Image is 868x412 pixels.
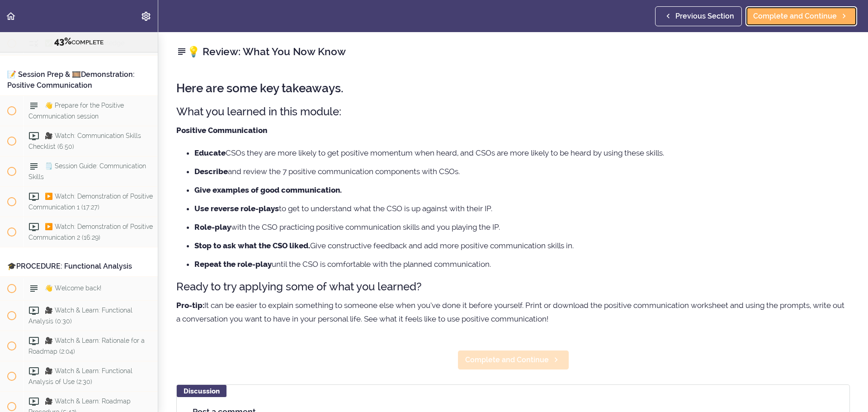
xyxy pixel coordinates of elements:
span: 👋 Welcome back! [45,284,101,292]
li: with the CSO practicing positive communication skills and you playing the IP. [194,221,850,233]
p: It can be easier to explain something to someone else when you’ve done it before yourself. Print ... [176,298,850,326]
div: Discussion [177,385,226,397]
strong: Repeat the role-play [194,260,272,269]
span: Complete and Continue [465,355,549,365]
a: Complete and Continue [745,6,857,26]
a: Complete and Continue [458,350,569,370]
li: until the CSO is comfortable with the planned communication. [194,258,850,270]
span: ▶️ Watch: Demonstration of Positive Communication 2 (16:29) [28,223,153,241]
svg: Settings Menu [141,11,151,22]
div: COMPLETE [11,36,146,47]
span: ▶️ Watch: Demonstration of Positive Communication 1 (17:27) [28,193,153,211]
li: Give constructive feedback and add more positive communication skills in. [194,240,850,251]
h2: 💡 Review: What You Now Know [176,44,850,59]
li: and review the 7 positive communication components with CSOs. [194,166,850,177]
li: CSOs they are more likely to get positive momentum when heard, and CSOs are more likely to be hea... [194,147,850,159]
span: 🎥 Watch & Learn: Functional Analysis (0:30) [28,307,132,324]
h3: What you learned in this module: [176,104,850,119]
span: Previous Section [675,11,734,22]
span: 🎥 Watch & Learn: Functional Analysis of Use (2:30) [28,367,132,385]
h3: Ready to try applying some of what you learned? [176,279,850,294]
strong: Stop to ask what the CSO liked. [194,241,310,250]
h2: Here are some key takeaways. [176,82,850,95]
span: 👋 Prepare for the Positive Communication session [28,102,124,120]
strong: Positive Communication [176,126,267,135]
a: Previous Section [655,6,742,26]
strong: Use reverse role-plays [194,204,279,213]
strong: Pro-tip: [176,301,204,310]
strong: Give examples of good communication. [194,185,342,194]
strong: Educate [194,148,226,157]
li: to get to understand what the CSO is up against with their IP. [194,203,850,214]
svg: Back to course curriculum [5,11,16,22]
strong: Role-play [194,223,231,232]
span: 43% [54,36,71,47]
strong: Describe [194,167,228,176]
span: 🎥 Watch: Communication Skills Checklist (6:50) [28,133,141,150]
span: 🗒️ Session Guide: Communication Skills [28,163,146,180]
span: 🎥 Watch & Learn: Rationale for a Roadmap (2:04) [28,337,145,355]
span: Complete and Continue [753,11,837,22]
